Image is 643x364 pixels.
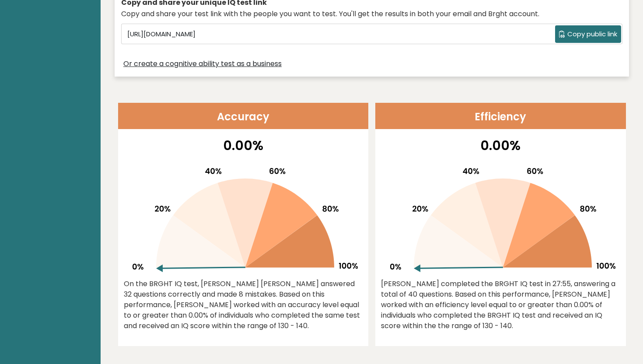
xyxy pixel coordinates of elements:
[118,103,369,129] header: Accuracy
[123,59,282,69] a: Or create a cognitive ability test as a business
[375,103,626,129] header: Efficiency
[121,9,622,19] div: Copy and share your test link with the people you want to test. You'll get the results in both yo...
[124,136,363,155] p: 0.00%
[555,25,621,43] button: Copy public link
[381,136,620,155] p: 0.00%
[381,279,620,331] div: [PERSON_NAME] completed the BRGHT IQ test in 27:55, answering a total of 40 questions. Based on t...
[567,29,617,39] span: Copy public link
[124,279,363,331] div: On the BRGHT IQ test, [PERSON_NAME] [PERSON_NAME] answered 32 questions correctly and made 8 mist...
